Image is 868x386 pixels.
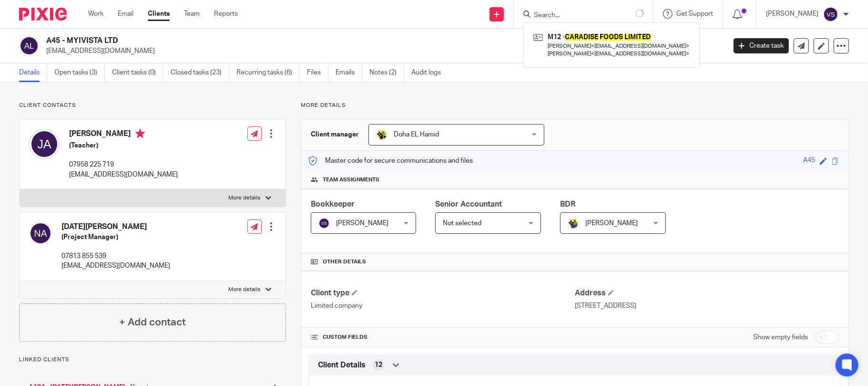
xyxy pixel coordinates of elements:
p: More details [229,286,261,293]
h4: CUSTOM FIELDS [311,334,575,341]
span: Bookkeeper [311,200,355,208]
img: svg%3E [29,129,60,159]
p: More details [301,102,849,109]
a: Team [184,9,200,19]
span: Client Details [318,360,366,370]
p: Client contacts [19,102,286,109]
img: Doha-Starbridge.jpg [376,129,388,140]
label: Show empty fields [753,333,808,342]
span: [PERSON_NAME] [336,220,388,227]
p: 07958 225 719 [69,160,178,169]
img: Pixie [19,8,67,21]
a: Reports [214,9,238,19]
input: Search [533,11,619,20]
span: 12 [375,360,382,370]
svg: Results are loading [636,10,643,17]
a: Recurring tasks (6) [236,63,300,82]
h4: Address [575,288,839,298]
h4: [PERSON_NAME] [69,129,178,141]
h5: (Teacher) [69,141,178,150]
p: [EMAIL_ADDRESS][DOMAIN_NAME] [69,170,178,179]
a: Email [118,9,133,19]
i: Primary [135,129,145,138]
h5: (Project Manager) [61,232,170,242]
span: Senior Accountant [435,200,502,208]
p: [STREET_ADDRESS] [575,301,839,311]
a: Create task [734,38,789,53]
a: Audit logs [411,63,448,82]
h2: A45 - MYIVISTA LTD [46,36,585,46]
a: Client tasks (0) [112,63,163,82]
span: Doha EL Hamid [394,131,439,138]
a: Closed tasks (23) [171,63,229,82]
p: More details [229,194,261,202]
p: [PERSON_NAME] [766,9,818,19]
span: Get Support [676,10,713,17]
h4: Client type [311,288,575,298]
span: BDR [560,200,575,208]
span: [PERSON_NAME] [585,220,638,227]
span: Team assignments [323,176,379,184]
p: [EMAIL_ADDRESS][DOMAIN_NAME] [61,261,170,271]
div: A45 [803,156,815,167]
p: 07813 855 539 [61,251,170,261]
a: Files [307,63,328,82]
h3: Client manager [311,130,359,139]
h4: + Add contact [119,315,186,330]
p: Master code for secure communications and files [308,156,473,166]
img: svg%3E [318,218,330,229]
img: svg%3E [19,36,39,56]
img: svg%3E [29,222,52,245]
a: Notes (2) [369,63,404,82]
a: Work [88,9,103,19]
a: Emails [336,63,362,82]
span: Other details [323,258,366,266]
a: Clients [148,9,170,19]
h4: [DATE][PERSON_NAME] [61,222,170,232]
p: Linked clients [19,356,286,364]
p: [EMAIL_ADDRESS][DOMAIN_NAME] [46,46,719,56]
img: Dennis-Starbridge.jpg [568,218,579,229]
a: Open tasks (3) [54,63,105,82]
a: Details [19,63,47,82]
span: Not selected [443,220,481,227]
p: Limited company [311,301,575,311]
img: svg%3E [823,7,838,22]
